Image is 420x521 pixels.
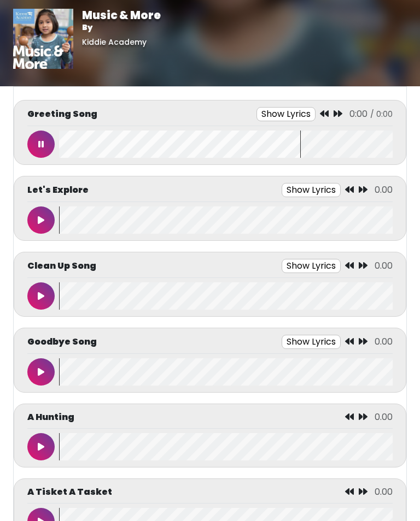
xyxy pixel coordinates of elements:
h1: Music & More [82,9,161,22]
p: By [82,22,161,33]
button: Show Lyrics [282,335,341,349]
span: 0:00 [349,108,367,120]
span: 0.00 [375,183,393,196]
button: Show Lyrics [256,107,316,121]
span: / 0:00 [370,109,393,120]
button: Show Lyrics [282,183,341,197]
p: Goodbye Song [27,335,97,348]
img: 01vrkzCYTteBT1eqlInO [13,9,73,69]
p: Greeting Song [27,108,97,121]
button: Show Lyrics [282,259,341,273]
span: 0.00 [375,259,393,272]
span: 0.00 [375,335,393,348]
p: Clean Up Song [27,259,96,273]
span: 0.00 [375,486,393,498]
p: A Hunting [27,411,74,424]
span: 0.00 [375,411,393,423]
h6: Kiddie Academy [82,38,161,47]
p: Let's Explore [27,183,89,197]
p: A Tisket A Tasket [27,486,112,499]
